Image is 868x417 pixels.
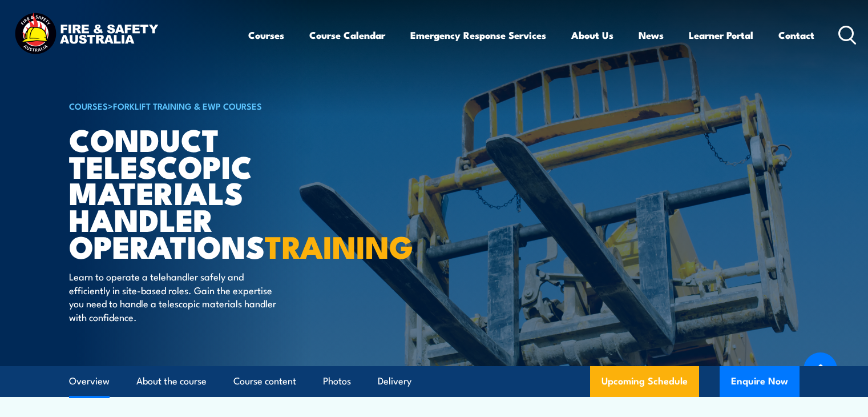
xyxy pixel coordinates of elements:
a: Contact [778,20,814,50]
strong: TRAINING [265,222,413,269]
a: Delivery [378,366,411,396]
button: Enquire Now [720,366,800,397]
a: Courses [248,20,284,50]
a: Forklift Training & EWP Courses [113,99,262,112]
a: Photos [323,366,351,396]
a: Course Calendar [309,20,385,50]
a: About Us [571,20,613,50]
a: About the course [136,366,207,396]
h1: Conduct Telescopic Materials Handler Operations [69,126,351,259]
a: Overview [69,366,110,396]
a: Upcoming Schedule [590,366,699,397]
a: Emergency Response Services [410,20,546,50]
a: Course content [233,366,296,396]
a: COURSES [69,99,108,112]
h6: > [69,99,351,113]
a: Learner Portal [689,20,753,50]
p: Learn to operate a telehandler safely and efficiently in site-based roles. Gain the expertise you... [69,270,277,323]
a: News [639,20,664,50]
